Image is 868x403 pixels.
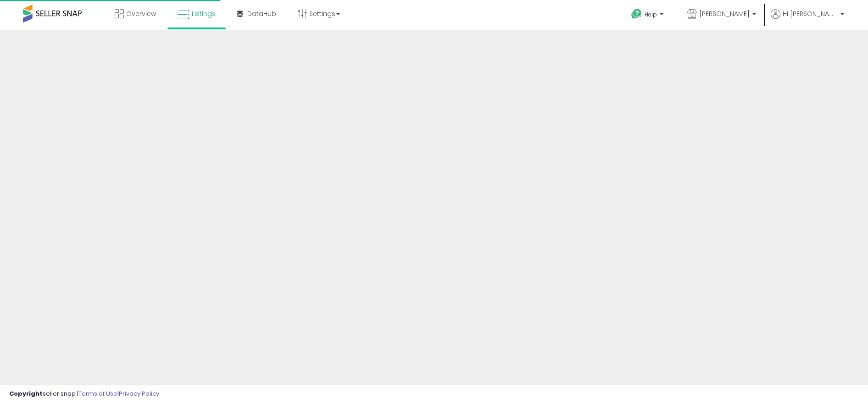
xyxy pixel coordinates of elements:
a: Terms of Use [78,389,117,398]
span: [PERSON_NAME] [699,9,750,18]
a: Privacy Policy [119,389,159,398]
div: seller snap | | [9,390,159,398]
span: Listings [192,9,216,18]
a: Help [624,1,673,30]
span: Help [645,11,657,18]
a: Hi [PERSON_NAME] [771,9,844,30]
span: DataHub [247,9,276,18]
i: Get Help [631,8,642,20]
span: Hi [PERSON_NAME] [783,9,838,18]
span: Overview [126,9,156,18]
strong: Copyright [9,389,43,398]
